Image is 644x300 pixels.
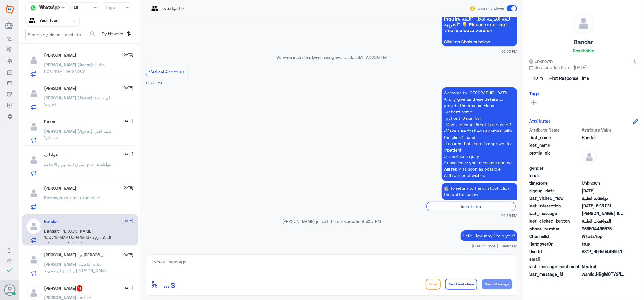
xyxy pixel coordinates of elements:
span: الموافقات الطبية [582,218,626,224]
span: عواطف [98,162,112,167]
span: [DATE] [123,218,133,223]
span: [PERSON_NAME] [44,295,77,300]
span: 06:57 PM [363,219,381,224]
button: Send and close [445,279,477,290]
span: locale [529,172,581,179]
img: defaultAdmin.png [26,53,41,68]
span: 06:55 PM [146,81,162,85]
h5: عواطف [44,152,58,158]
img: defaultAdmin.png [582,150,597,165]
span: 06:55 PM [369,54,387,60]
span: timezone [529,180,581,186]
span: : عيادة الباطنية والجهاز الهضمي د [PERSON_NAME] [44,262,109,273]
p: 8/10/2025, 6:57 PM [461,230,517,241]
h5: Bashayer Alturki [44,186,77,191]
span: null [582,172,626,179]
span: last_clicked_button [529,218,581,224]
span: Unknown [582,180,626,186]
img: defaultAdmin.png [26,86,41,101]
span: last_message_sentiment [529,263,581,270]
span: [DATE] [123,152,133,157]
h6: Reachable [573,48,594,53]
h5: Sara [44,285,83,292]
span: gender [529,165,581,171]
span: 2025-10-08T15:17:00.663Z [582,187,626,194]
h5: Bandar [44,219,58,224]
span: : [PERSON_NAME] 1007489832 0504496675 التاكد من وجود موافقة عيادة العظام على العلاج مع ارفاق صورة... [44,228,111,253]
span: email [529,256,581,262]
h5: faisal abdullah [44,86,77,91]
span: first_name [529,134,581,141]
span: [PERSON_NAME] (Agent) [44,62,93,67]
img: defaultAdmin.png [26,186,41,201]
div: Tags [104,4,115,12]
div: Back to bot [426,202,516,211]
span: 10 m [529,73,547,84]
img: yourTeam.svg [29,17,38,26]
button: ... [163,277,169,291]
span: Bandar [44,228,58,233]
span: Medical Approvals [149,69,185,74]
span: null [582,256,626,262]
button: Drop [426,279,441,290]
span: HandoverOn [529,241,581,247]
span: 06:55 PM [501,213,517,218]
span: 0 [582,263,626,270]
span: Click on Choices below [444,39,515,44]
span: profile_pic [529,150,581,164]
img: defaultAdmin.png [26,219,41,234]
span: موافقات الطبية [582,195,626,201]
button: Avatar [4,284,15,296]
img: defaultAdmin.png [26,252,41,267]
span: [PERSON_NAME] [44,262,77,267]
span: 966504496675 [582,226,626,232]
h6: Attributes [529,118,551,124]
span: wamid.HBgMOTY2NTA0NDk2Njc1FQIAEhgUM0E5REU0NTFCQjgwNzREMUIwQUQA [582,271,626,277]
span: phone_number [529,226,581,232]
span: Bandar [582,134,626,141]
p: [PERSON_NAME] joined the conversation [146,218,517,224]
span: true [582,241,626,247]
span: ChannelId [529,233,581,240]
img: whatsapp.png [29,3,38,12]
span: [DATE] [123,85,133,90]
img: defaultAdmin.png [573,13,594,34]
h5: Shabna Mariyam [44,53,77,58]
span: signup_date [529,187,581,194]
span: [DATE] [123,118,133,124]
span: [PERSON_NAME] - 06:57 PM [472,243,517,248]
span: last_message [529,210,581,217]
span: last_message_id [529,271,581,277]
img: defaultAdmin.png [26,119,41,134]
span: [DATE] [123,52,133,57]
span: null [582,165,626,171]
span: First Response Time [549,75,589,81]
h6: Tags [529,91,539,96]
button: search [89,29,96,39]
span: 2 [582,233,626,240]
img: Widebot Logo [6,5,14,14]
p: 8/10/2025, 6:55 PM [442,183,517,200]
span: 06:55 PM [501,49,517,54]
span: Attribute Name [529,127,581,133]
span: By Newest [99,29,125,41]
span: Attribute Value [582,127,626,133]
span: Unknown [529,58,553,64]
span: 2025-10-08T15:18:23.679Z [582,203,626,209]
img: defaultAdmin.png [26,152,41,168]
button: Send Message [482,279,512,289]
span: last_name [529,142,581,148]
span: [DATE] [123,185,133,190]
span: Human Handover [476,6,505,11]
i: ⇅ [127,29,132,39]
input: Search by Name, Local etc… [26,29,99,40]
h5: Reem [44,119,56,124]
span: [DATE] [123,252,133,257]
h5: حسين علي بن حريز [44,252,107,258]
span: UserId [529,248,581,255]
span: 11 [77,285,83,292]
span: last_interaction [529,203,581,209]
span: search [89,31,96,38]
span: [PERSON_NAME] (Agent) [44,95,93,100]
span: Bashayer [44,195,63,200]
